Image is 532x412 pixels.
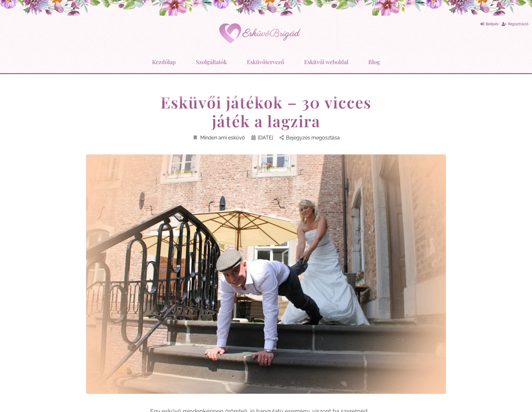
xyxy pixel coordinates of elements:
[192,133,245,142] a: Minden ami esküvő
[486,22,499,26] span: Belépés
[3,54,529,70] nav: Menu
[480,20,499,28] a: Belépés
[247,54,284,70] a: Esküvőtervező
[196,54,227,70] a: Szolgáltatók
[368,54,380,70] a: Blog
[508,22,529,26] span: Regisztráció
[279,133,340,142] a: Bejegyzés megosztása
[152,54,176,70] a: Kezdőlap
[502,20,529,28] a: Regisztráció
[147,93,385,130] h1: Esküvői játékok – 30 vicces játék a lagzira
[258,133,273,142] span: [DATE]
[304,54,348,70] a: Esküvői weboldal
